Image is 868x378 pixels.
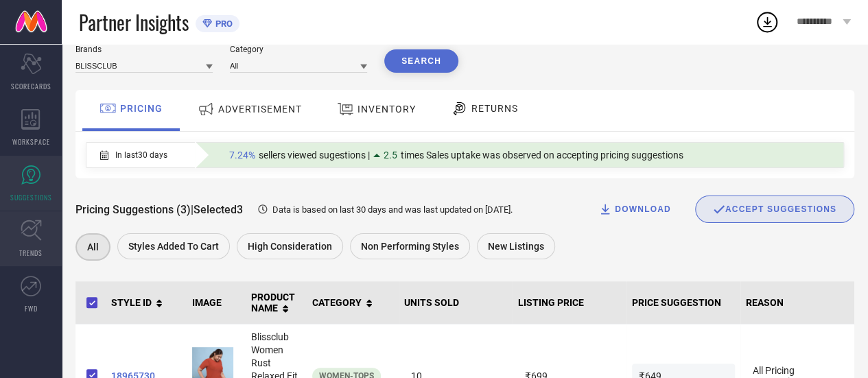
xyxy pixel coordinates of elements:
span: High Consideration [248,241,332,252]
span: Partner Insights [79,8,189,36]
span: times Sales uptake was observed on accepting pricing suggestions [401,150,683,161]
div: Open download list [755,10,779,34]
th: STYLE ID [106,281,187,324]
span: SUGGESTIONS [10,192,52,202]
button: Search [384,49,458,73]
th: UNITS SOLD [399,281,513,324]
span: PRO [212,19,233,29]
span: RETURNS [471,103,518,114]
span: Data is based on last 30 days and was last updated on [DATE] . [272,204,513,215]
span: | [191,203,193,216]
span: ADVERTISEMENT [218,104,302,115]
span: TRENDS [19,248,43,258]
span: 2.5 [384,150,397,161]
th: PRICE SUGGESTION [626,281,740,324]
div: DOWNLOAD [598,202,671,216]
span: WORKSPACE [12,137,50,147]
span: PRICING [120,103,163,114]
span: INVENTORY [357,104,416,115]
button: ACCEPT SUGGESTIONS [695,196,854,223]
th: PRODUCT NAME [246,281,307,324]
span: Non Performing Styles [361,241,459,252]
div: ACCEPT SUGGESTIONS [713,203,836,215]
span: 7.24% [229,150,255,161]
span: sellers viewed sugestions | [259,150,370,161]
span: FWD [25,303,38,314]
div: Accept Suggestions [695,196,854,223]
span: SCORECARDS [11,81,51,91]
div: Percentage of sellers who have viewed suggestions for the current Insight Type [222,146,690,164]
span: Selected 3 [193,203,243,216]
span: Styles Added To Cart [128,241,219,252]
span: Pricing Suggestions (3) [75,203,191,216]
button: DOWNLOAD [581,196,688,223]
th: LISTING PRICE [513,281,626,324]
span: All [87,241,99,252]
th: IMAGE [187,281,246,324]
span: In last 30 days [115,150,167,160]
div: Category [230,45,367,54]
span: New Listings [488,241,544,252]
th: REASON [740,281,854,324]
div: Brands [75,45,213,54]
th: CATEGORY [307,281,399,324]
